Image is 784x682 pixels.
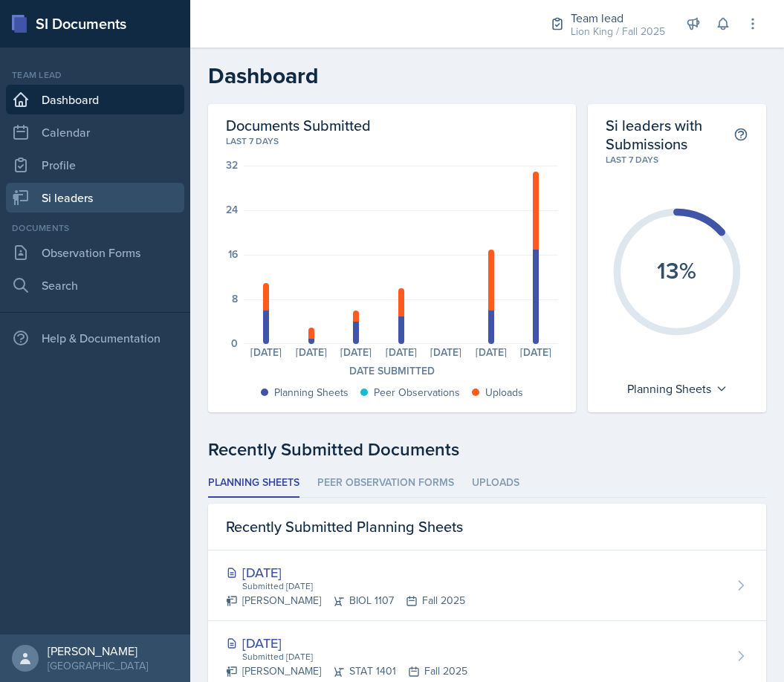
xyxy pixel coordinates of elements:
div: 0 [231,338,238,348]
div: Peer Observations [374,385,460,400]
div: Team lead [571,9,665,27]
a: [DATE] Submitted [DATE] [PERSON_NAME]BIOL 1107Fall 2025 [208,551,766,621]
div: Lion King / Fall 2025 [571,24,665,39]
li: Planning Sheets [208,469,299,498]
div: [DATE] [334,347,378,357]
div: [DATE] [468,347,513,357]
h2: Documents Submitted [226,116,558,134]
div: 24 [226,204,238,215]
div: Submitted [DATE] [241,650,467,663]
div: 8 [232,293,238,304]
h2: Dashboard [208,62,766,89]
div: [DATE] [288,347,333,357]
div: Submitted [DATE] [241,579,465,593]
div: Date Submitted [226,363,558,379]
div: [PERSON_NAME] STAT 1401 Fall 2025 [226,663,467,679]
a: Dashboard [6,85,184,114]
a: Search [6,270,184,300]
div: Help & Documentation [6,323,184,353]
li: Uploads [472,469,519,498]
li: Peer Observation Forms [317,469,454,498]
div: [DATE] [378,347,423,357]
text: 13% [658,254,697,287]
div: [DATE] [226,562,465,582]
div: Uploads [485,385,523,400]
a: Observation Forms [6,238,184,267]
a: Calendar [6,117,184,147]
div: Team lead [6,68,184,82]
a: Profile [6,150,184,180]
div: Documents [6,221,184,235]
div: Recently Submitted Documents [208,436,766,463]
div: [PERSON_NAME] BIOL 1107 Fall 2025 [226,593,465,608]
div: [PERSON_NAME] [48,643,148,658]
div: [DATE] [244,347,288,357]
div: Last 7 days [606,153,748,166]
a: Si leaders [6,183,184,212]
div: Recently Submitted Planning Sheets [208,504,766,551]
div: [GEOGRAPHIC_DATA] [48,658,148,673]
div: [DATE] [226,633,467,653]
div: [DATE] [424,347,468,357]
h2: Si leaders with Submissions [606,116,733,153]
div: 32 [226,160,238,170]
div: Planning Sheets [620,377,735,400]
div: Last 7 days [226,134,558,148]
div: Planning Sheets [274,385,349,400]
div: [DATE] [514,347,558,357]
div: 16 [228,249,238,259]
